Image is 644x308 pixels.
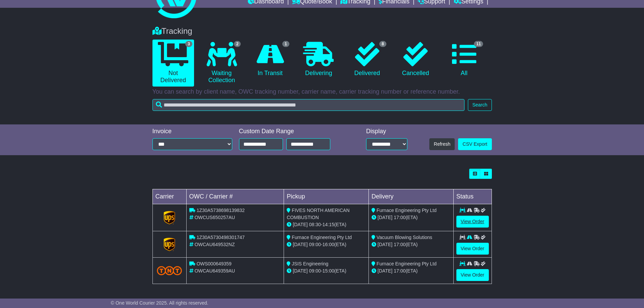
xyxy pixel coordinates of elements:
a: 11 All [443,40,485,79]
span: 08:30 [309,222,321,227]
span: JSIS Engineering [292,261,328,266]
span: 8 [379,41,386,47]
span: 1Z30A5730498301747 [196,235,244,240]
span: FIVES NORTH AMERICAN COMBUSTION [287,208,350,220]
div: (ETA) [372,214,451,221]
span: Vacuum Blowing Solutions [377,235,432,240]
div: - (ETA) [287,267,366,275]
a: Delivering [298,40,339,79]
td: OWC / Carrier # [186,189,284,204]
div: - (ETA) [287,241,366,248]
span: [DATE] [293,242,308,247]
span: Furnace Engineering Pty Ltd [292,235,352,240]
div: Display [366,128,407,135]
td: Pickup [284,189,369,204]
td: Delivery [368,189,453,204]
span: 14:15 [323,222,334,227]
span: 17:00 [394,268,406,274]
div: (ETA) [372,267,451,275]
a: 8 Delivered [346,40,388,79]
span: OWCAU649359AU [194,268,235,274]
a: View Order [456,243,489,255]
img: TNT_Domestic.png [157,266,182,275]
p: You can search by client name, OWC tracking number, carrier name, carrier tracking number or refe... [152,88,492,96]
span: [DATE] [293,268,308,274]
div: Custom Date Range [239,128,348,135]
div: (ETA) [372,241,451,248]
span: © One World Courier 2025. All rights reserved. [111,300,209,306]
span: 17:00 [394,242,406,247]
img: GetCarrierServiceLogo [164,238,175,251]
span: 15:00 [323,268,334,274]
a: View Order [456,269,489,281]
img: GetCarrierServiceLogo [164,211,175,224]
div: Invoice [152,128,232,135]
a: View Order [456,216,489,228]
span: 2 [234,41,241,47]
span: Furnace Engineering Pty Ltd [377,261,436,266]
span: [DATE] [378,242,392,247]
div: - (ETA) [287,221,366,228]
td: Status [453,189,492,204]
span: Furnace Engineering Pty Ltd [377,208,436,213]
span: 16:00 [323,242,334,247]
a: 3 Not Delivered [152,40,194,87]
div: Tracking [149,26,495,36]
span: 1 [282,41,289,47]
span: 09:00 [309,268,321,274]
td: Carrier [152,189,186,204]
span: 11 [474,41,483,47]
span: 3 [185,41,192,47]
span: 1Z30A5738698139832 [196,208,244,213]
span: OWCUS650257AU [194,215,235,220]
a: 2 Waiting Collection [201,40,242,87]
button: Search [468,99,492,111]
button: Refresh [429,138,455,150]
a: CSV Export [458,138,492,150]
span: [DATE] [293,222,308,227]
span: OWS000649359 [196,261,232,266]
span: [DATE] [378,215,392,220]
span: [DATE] [378,268,392,274]
span: 09:00 [309,242,321,247]
a: Cancelled [395,40,436,79]
span: 17:00 [394,215,406,220]
span: OWCAU649532NZ [194,242,235,247]
a: 1 In Transit [249,40,291,79]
